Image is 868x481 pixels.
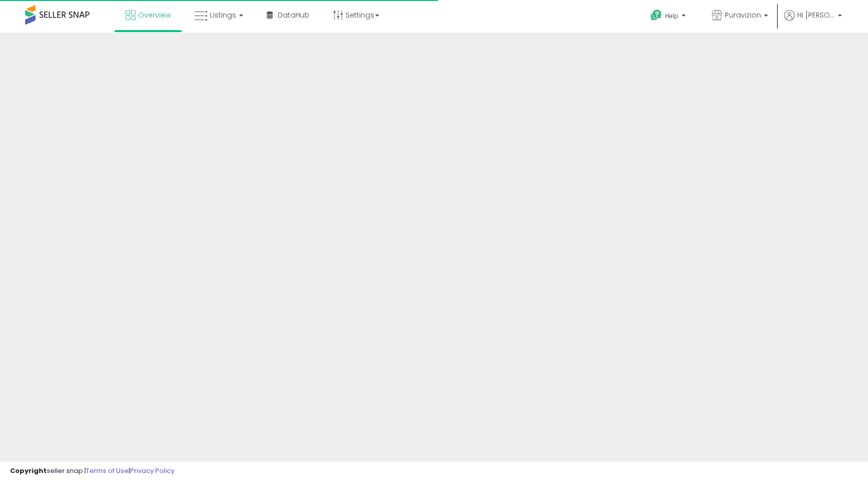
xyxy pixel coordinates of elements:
[665,12,679,20] span: Help
[650,9,663,22] i: Get Help
[138,10,171,20] span: Overview
[784,10,842,33] a: Hi [PERSON_NAME]
[278,10,309,20] span: DataHub
[210,10,236,20] span: Listings
[725,10,761,20] span: Puravizion
[642,2,696,33] a: Help
[797,10,835,20] span: Hi [PERSON_NAME]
